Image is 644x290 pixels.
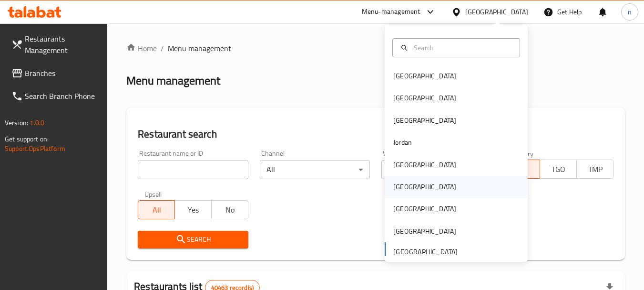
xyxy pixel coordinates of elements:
span: Yes [179,203,208,217]
span: Restaurants Management [25,33,100,56]
div: [GEOGRAPHIC_DATA] [393,204,456,214]
button: TMP [576,160,613,179]
input: Search [410,43,514,53]
span: Search Branch Phone [25,90,100,102]
a: Support.OpsPlatform [5,142,65,155]
div: Menu-management [362,6,420,18]
span: TMP [581,162,610,176]
li: / [161,43,164,54]
span: All [142,203,171,217]
a: Home [126,43,157,54]
nav: breadcrumb [126,43,625,54]
button: TGO [540,160,577,179]
span: Search [145,234,240,246]
h2: Restaurant search [138,127,613,141]
button: No [211,200,248,219]
button: All [138,200,175,219]
button: Yes [174,200,212,219]
span: Version: [5,117,28,129]
div: [GEOGRAPHIC_DATA] [393,226,456,236]
a: Restaurants Management [4,27,108,62]
span: Get support on: [5,133,49,145]
span: 1.0.0 [30,117,44,129]
div: [GEOGRAPHIC_DATA] [393,160,456,170]
div: [GEOGRAPHIC_DATA] [393,182,456,192]
div: [GEOGRAPHIC_DATA] [393,71,456,81]
span: TGO [544,162,573,176]
span: n [628,7,632,17]
span: No [215,203,245,217]
span: Branches [25,67,100,79]
label: Upsell [144,191,162,197]
div: Jordan [393,137,412,148]
h2: Menu management [126,73,220,88]
div: [GEOGRAPHIC_DATA] [393,93,456,103]
div: [GEOGRAPHIC_DATA] [465,7,528,17]
span: Menu management [168,43,231,54]
button: Search [138,231,248,248]
label: Delivery [510,150,534,157]
div: All [260,160,370,179]
div: [GEOGRAPHIC_DATA] [393,115,456,126]
a: Branches [4,62,108,85]
a: Search Branch Phone [4,85,108,107]
div: All [381,160,491,179]
input: Search for restaurant name or ID.. [138,160,248,179]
